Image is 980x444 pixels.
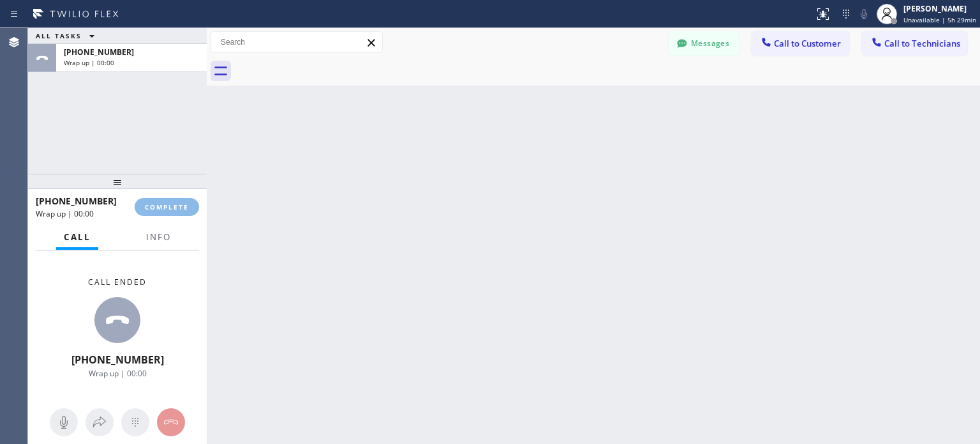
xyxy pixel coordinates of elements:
span: COMPLETE [145,203,189,211]
button: Call to Customer [752,31,849,56]
button: Call to Technicians [862,31,967,56]
button: Messages [669,31,739,56]
input: Search [211,32,382,52]
button: Info [138,225,179,250]
div: [PERSON_NAME] [903,3,976,14]
span: [PHONE_NUMBER] [36,195,117,207]
button: Call [56,225,98,250]
span: Call ended [88,277,147,287]
span: Call [64,231,91,243]
button: Mute [855,5,873,23]
span: Call to Customer [774,38,841,49]
span: Call to Technicians [884,38,960,49]
span: [PHONE_NUMBER] [71,353,164,367]
button: COMPLETE [135,198,199,216]
span: Info [146,231,171,243]
span: Wrap up | 00:00 [89,368,147,379]
span: [PHONE_NUMBER] [64,47,134,57]
button: Open dialpad [121,408,149,436]
button: Mute [50,408,78,436]
span: Wrap up | 00:00 [36,208,94,219]
button: Open directory [85,408,114,436]
span: Wrap up | 00:00 [64,58,114,67]
span: Unavailable | 5h 29min [903,15,976,24]
span: ALL TASKS [36,31,82,40]
button: Hang up [157,408,185,436]
button: ALL TASKS [28,28,107,43]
